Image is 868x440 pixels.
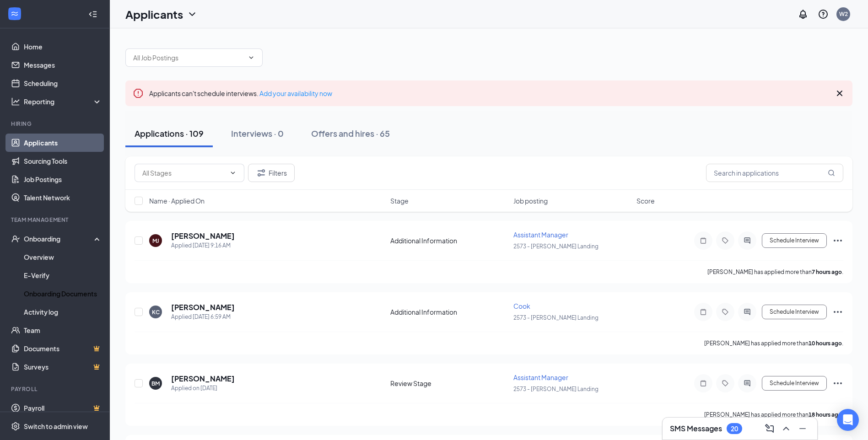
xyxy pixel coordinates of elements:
a: E-Verify [24,266,102,284]
a: Home [24,38,102,56]
svg: ActiveChat [742,380,753,387]
div: Team Management [11,216,100,224]
svg: Tag [720,380,731,387]
button: Schedule Interview [762,233,827,248]
button: Schedule Interview [762,305,827,319]
div: Onboarding [24,234,94,243]
span: Name · Applied On [149,196,205,205]
svg: Filter [256,167,267,178]
div: Reporting [24,97,102,106]
span: Cook [513,302,530,310]
svg: Analysis [11,97,20,106]
svg: ChevronUp [781,423,792,434]
svg: ChevronDown [229,169,237,177]
a: Onboarding Documents [24,284,102,303]
a: PayrollCrown [24,399,102,417]
p: [PERSON_NAME] has applied more than . [707,268,843,276]
h5: [PERSON_NAME] [171,374,235,384]
svg: ChevronDown [248,54,255,61]
span: Stage [390,196,409,205]
div: Hiring [11,120,100,128]
span: Score [636,196,655,205]
span: 2573 - [PERSON_NAME] Landing [513,314,598,321]
svg: Error [133,88,144,99]
a: SurveysCrown [24,358,102,376]
a: Overview [24,248,102,266]
svg: Tag [720,308,731,316]
input: Search in applications [706,164,843,182]
h5: [PERSON_NAME] [171,231,235,241]
button: ChevronUp [779,421,793,436]
a: Job Postings [24,170,102,188]
a: Team [24,321,102,339]
p: [PERSON_NAME] has applied more than . [704,339,843,347]
button: ComposeMessage [762,421,777,436]
a: Add your availability now [259,89,332,97]
svg: MagnifyingGlass [828,169,835,177]
svg: ChevronDown [187,9,198,20]
svg: Tag [720,237,731,244]
a: Activity log [24,303,102,321]
svg: ActiveChat [742,237,753,244]
div: KC [152,308,160,316]
div: Offers and hires · 65 [311,128,390,139]
h1: Applicants [125,6,183,22]
svg: Note [698,237,709,244]
a: DocumentsCrown [24,339,102,358]
b: 18 hours ago [809,411,842,418]
span: Assistant Manager [513,231,568,239]
div: BM [151,380,160,387]
svg: QuestionInfo [818,9,829,20]
a: Talent Network [24,188,102,207]
div: Additional Information [390,236,508,245]
svg: ComposeMessage [764,423,775,434]
p: [PERSON_NAME] has applied more than . [704,411,843,419]
svg: Notifications [798,9,809,20]
div: Applied [DATE] 9:16 AM [171,241,235,250]
svg: Ellipses [832,235,843,246]
span: 2573 - [PERSON_NAME] Landing [513,243,598,250]
a: Scheduling [24,74,102,92]
svg: Note [698,380,709,387]
svg: Cross [834,88,845,99]
div: 20 [731,425,738,433]
b: 10 hours ago [809,340,842,347]
span: 2573 - [PERSON_NAME] Landing [513,386,598,392]
div: Switch to admin view [24,422,88,431]
div: Additional Information [390,307,508,317]
svg: Collapse [88,10,97,19]
span: Applicants can't schedule interviews. [149,89,332,97]
span: Assistant Manager [513,373,568,381]
a: Messages [24,56,102,74]
svg: Note [698,308,709,316]
div: Open Intercom Messenger [837,409,859,431]
div: Applied on [DATE] [171,384,235,393]
svg: Minimize [797,423,808,434]
div: Applied [DATE] 6:59 AM [171,312,235,322]
h3: SMS Messages [670,424,722,434]
span: Job posting [513,196,548,205]
input: All Stages [142,168,226,178]
svg: UserCheck [11,234,20,243]
div: Payroll [11,385,100,393]
svg: WorkstreamLogo [10,9,19,18]
a: Applicants [24,134,102,152]
div: Applications · 109 [135,128,204,139]
input: All Job Postings [133,53,244,63]
div: W2 [839,10,848,18]
svg: ActiveChat [742,308,753,316]
div: MJ [152,237,159,245]
svg: Ellipses [832,306,843,317]
svg: Ellipses [832,378,843,389]
div: Review Stage [390,379,508,388]
h5: [PERSON_NAME] [171,302,235,312]
b: 7 hours ago [812,268,842,275]
button: Filter Filters [248,164,295,182]
div: Interviews · 0 [231,128,284,139]
a: Sourcing Tools [24,152,102,170]
svg: Settings [11,422,20,431]
button: Minimize [795,421,810,436]
button: Schedule Interview [762,376,827,391]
